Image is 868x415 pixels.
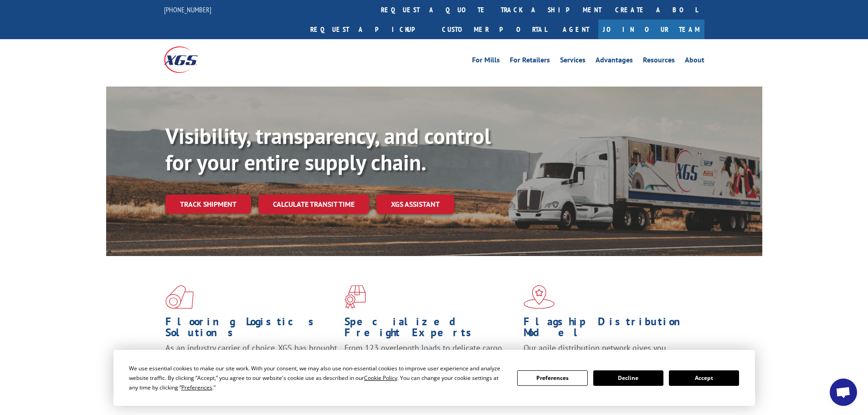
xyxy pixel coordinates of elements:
[129,364,506,392] div: We use essential cookies to make our site work. With your consent, we may also use non-essential ...
[596,56,633,67] a: Advantages
[165,343,337,375] span: As an industry carrier of choice, XGS has brought innovation and dedication to flooring logistics...
[517,370,587,386] button: Preferences
[165,316,338,343] h1: Flooring Logistics Solutions
[165,122,491,176] b: Visibility, transparency, and control for your entire supply chain.
[669,370,739,386] button: Accept
[181,384,212,391] span: Preferences
[165,285,194,309] img: xgs-icon-total-supply-chain-intelligence-red
[344,343,517,383] p: From 123 overlength loads to delicate cargo, our experienced staff knows the best way to move you...
[685,56,704,67] a: About
[344,285,366,309] img: xgs-icon-focused-on-flooring-red
[364,374,397,382] span: Cookie Policy
[344,316,517,343] h1: Specialized Freight Experts
[524,316,696,343] h1: Flagship Distribution Model
[643,56,675,67] a: Resources
[258,195,369,214] a: Calculate transit time
[510,56,550,67] a: For Retailers
[164,5,211,14] a: [PHONE_NUMBER]
[303,20,435,39] a: Request a pickup
[376,195,454,214] a: XGS ASSISTANT
[554,20,598,39] a: Agent
[113,350,755,406] div: Cookie Consent Prompt
[593,370,663,386] button: Decline
[165,195,251,214] a: Track shipment
[830,379,857,406] div: Open chat
[524,343,691,364] span: Our agile distribution network gives you nationwide inventory management on demand.
[560,56,586,67] a: Services
[524,285,555,309] img: xgs-icon-flagship-distribution-model-red
[598,20,704,39] a: Join Our Team
[472,56,500,67] a: For Mills
[435,20,554,39] a: Customer Portal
